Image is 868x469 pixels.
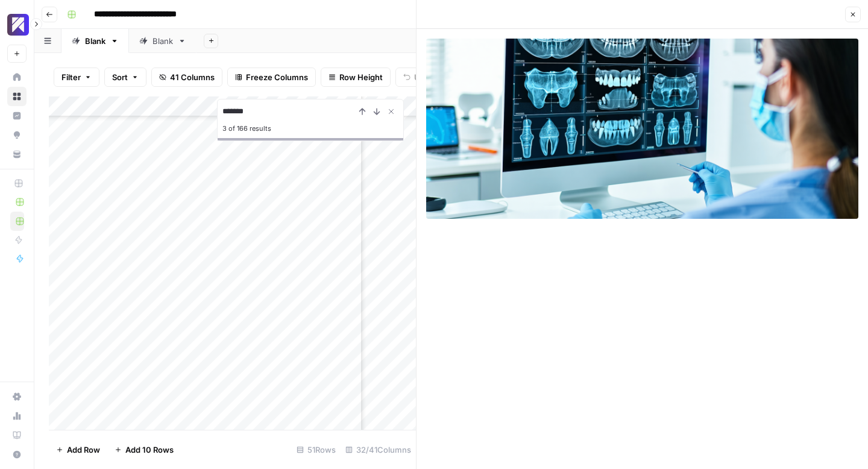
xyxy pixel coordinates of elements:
[112,71,128,83] span: Sort
[7,426,27,445] a: Learning Hub
[61,71,81,83] span: Filter
[7,10,27,40] button: Workspace: Overjet - Test
[384,104,398,119] button: Close Search
[7,145,27,164] a: Your Data
[7,406,27,426] a: Usage
[129,29,197,53] a: Blank
[61,29,129,53] a: Blank
[341,440,416,459] div: 32/41 Columns
[339,71,383,83] span: Row Height
[370,104,384,119] button: Next Result
[246,71,308,83] span: Freeze Columns
[125,444,174,456] span: Add 10 Rows
[227,68,316,87] button: Freeze Columns
[7,68,27,87] a: Home
[153,35,173,47] div: Blank
[7,125,27,145] a: Opportunities
[222,121,398,136] div: 3 of 166 results
[107,440,181,459] button: Add 10 Rows
[292,440,341,459] div: 51 Rows
[321,68,391,87] button: Row Height
[395,68,442,87] button: Undo
[7,87,27,106] a: Browse
[355,104,370,119] button: Previous Result
[170,71,215,83] span: 41 Columns
[7,387,27,406] a: Settings
[49,440,107,459] button: Add Row
[67,444,100,456] span: Add Row
[7,106,27,125] a: Insights
[426,39,858,219] img: Row/Cell
[104,68,146,87] button: Sort
[85,35,105,47] div: Blank
[7,14,29,36] img: Overjet - Test Logo
[54,68,99,87] button: Filter
[7,445,27,464] button: Help + Support
[151,68,222,87] button: 41 Columns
